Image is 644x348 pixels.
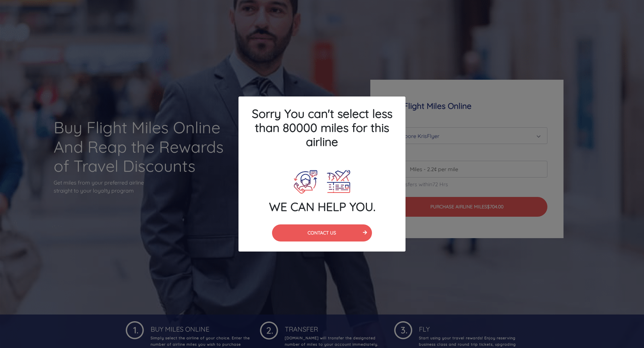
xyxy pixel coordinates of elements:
h4: Sorry You can't select less than 80000 miles for this airline [238,96,406,159]
img: Plane Ticket [327,170,351,194]
a: CONTACT US [272,229,372,236]
button: CONTACT US [272,224,372,241]
h4: WE CAN HELP YOU. [238,200,406,214]
img: Call [294,170,317,194]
